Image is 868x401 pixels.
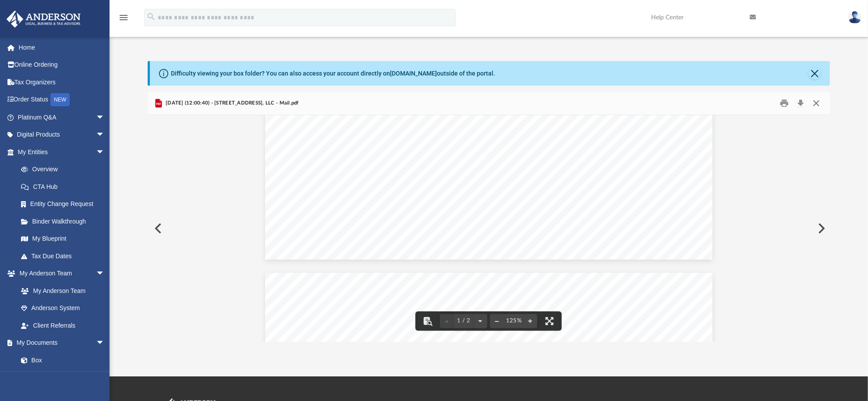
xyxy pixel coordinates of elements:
a: menu [118,17,129,23]
img: User Pic [848,11,861,24]
button: Enter fullscreen [540,311,559,331]
i: search [146,12,156,22]
a: [DOMAIN_NAME] [390,70,437,77]
button: Close [808,67,821,79]
span: arrow_drop_down [96,108,113,126]
a: Home [6,39,118,56]
button: 1 / 2 [454,311,473,331]
a: My Entitiesarrow_drop_down [6,143,118,161]
button: Download [793,97,809,110]
button: Zoom in [523,311,537,331]
div: Difficulty viewing your box folder? You can also access your account directly on outside of the p... [171,69,496,78]
div: NEW [50,93,70,106]
a: Overview [12,161,118,178]
a: Box [12,351,109,369]
span: arrow_drop_down [96,334,113,352]
button: Previous File [148,216,167,241]
a: Client Referrals [12,317,113,334]
div: File preview [148,115,830,342]
button: Next page [473,311,487,331]
a: CTA Hub [12,178,118,195]
a: Platinum Q&Aarrow_drop_down [6,108,118,126]
button: Print [776,97,793,110]
a: My Documentsarrow_drop_down [6,334,113,352]
a: Entity Change Request [12,195,118,213]
span: arrow_drop_down [96,126,113,144]
span: arrow_drop_down [96,265,113,283]
button: Close [808,97,824,110]
span: arrow_drop_down [96,143,113,161]
a: Meeting Minutes [12,369,113,387]
a: Tax Due Dates [12,247,118,265]
div: Preview [148,92,830,342]
button: Toggle findbar [418,311,437,331]
a: Online Ordering [6,56,118,74]
a: My Anderson Teamarrow_drop_down [6,265,113,282]
button: Next File [811,216,830,241]
a: Digital Productsarrow_drop_down [6,126,118,144]
a: Order StatusNEW [6,91,118,109]
img: Anderson Advisors Platinum Portal [4,11,83,28]
a: Binder Walkthrough [12,213,118,230]
a: Tax Organizers [6,73,118,91]
a: My Anderson Team [12,282,109,300]
span: [DATE] (12:00:40) - [STREET_ADDRESS], LLC - Mail.pdf [164,99,299,107]
i: menu [118,12,129,23]
a: My Blueprint [12,230,113,248]
div: Current zoom level [504,318,523,324]
div: Document Viewer [148,115,830,342]
span: 1 / 2 [454,318,473,324]
button: Zoom out [490,311,504,331]
a: Anderson System [12,300,113,317]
